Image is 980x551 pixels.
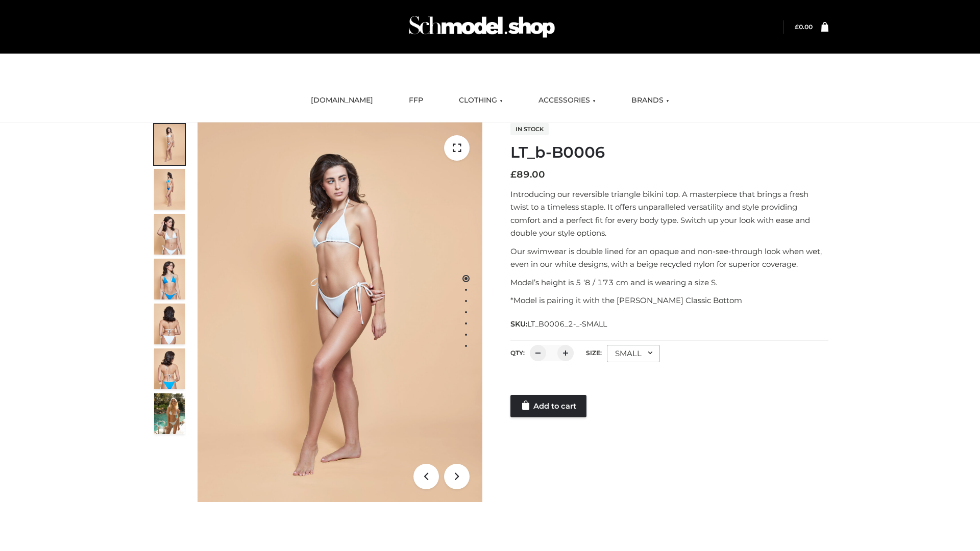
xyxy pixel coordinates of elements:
[510,123,549,135] span: In stock
[303,89,381,112] a: [DOMAIN_NAME]
[154,393,185,434] img: Arieltop_CloudNine_AzureSky2.jpg
[510,188,828,240] p: Introducing our reversible triangle bikini top. A masterpiece that brings a fresh twist to a time...
[510,349,525,357] label: QTY:
[531,89,603,112] a: ACCESSORIES
[624,89,677,112] a: BRANDS
[154,169,185,210] img: ArielClassicBikiniTop_CloudNine_AzureSky_OW114ECO_2-scaled.jpg
[510,143,828,162] h1: LT_b-B0006
[510,276,828,289] p: Model’s height is 5 ‘8 / 173 cm and is wearing a size S.
[405,7,558,47] img: Schmodel Admin 964
[607,345,660,362] div: SMALL
[401,89,431,112] a: FFP
[154,348,185,389] img: ArielClassicBikiniTop_CloudNine_AzureSky_OW114ECO_8-scaled.jpg
[527,319,607,329] span: LT_B0006_2-_-SMALL
[510,169,545,180] bdi: 89.00
[154,124,185,165] img: ArielClassicBikiniTop_CloudNine_AzureSky_OW114ECO_1-scaled.jpg
[154,304,185,344] img: ArielClassicBikiniTop_CloudNine_AzureSky_OW114ECO_7-scaled.jpg
[154,259,185,299] img: ArielClassicBikiniTop_CloudNine_AzureSky_OW114ECO_4-scaled.jpg
[510,294,828,307] p: *Model is pairing it with the [PERSON_NAME] Classic Bottom
[154,214,185,255] img: ArielClassicBikiniTop_CloudNine_AzureSky_OW114ECO_3-scaled.jpg
[510,395,586,417] a: Add to cart
[510,245,828,271] p: Our swimwear is double lined for an opaque and non-see-through look when wet, even in our white d...
[198,122,482,502] img: ArielClassicBikiniTop_CloudNine_AzureSky_OW114ECO_1
[795,23,813,31] a: £0.00
[795,23,799,31] span: £
[510,318,608,330] span: SKU:
[586,349,602,357] label: Size:
[451,89,510,112] a: CLOTHING
[510,169,517,180] span: £
[795,23,813,31] bdi: 0.00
